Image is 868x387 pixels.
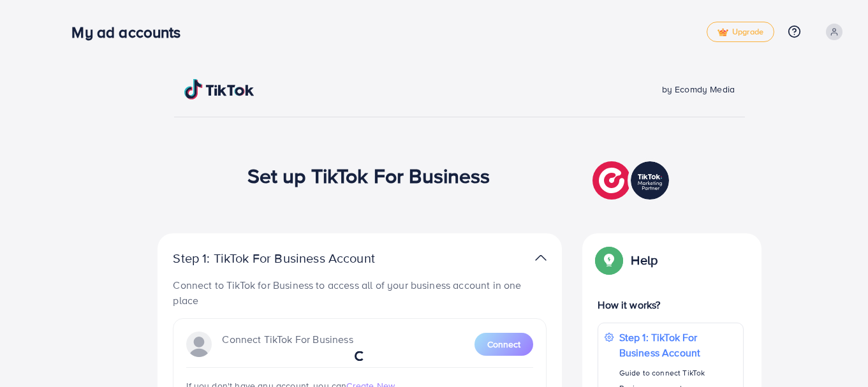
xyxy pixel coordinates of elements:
h1: Set up TikTok For Business [247,163,490,187]
h3: My ad accounts [71,23,191,41]
img: Popup guide [598,249,621,272]
p: Step 1: TikTok For Business Account [173,251,415,266]
p: How it works? [598,297,743,312]
span: by Ecomdy Media [662,83,735,96]
p: Step 1: TikTok For Business Account [619,330,737,360]
p: Help [631,252,658,268]
img: TikTok partner [592,158,672,203]
span: Upgrade [717,27,763,37]
img: tick [717,28,728,37]
img: TikTok partner [535,249,547,267]
img: TikTok [184,79,254,99]
a: tickUpgrade [707,22,774,42]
